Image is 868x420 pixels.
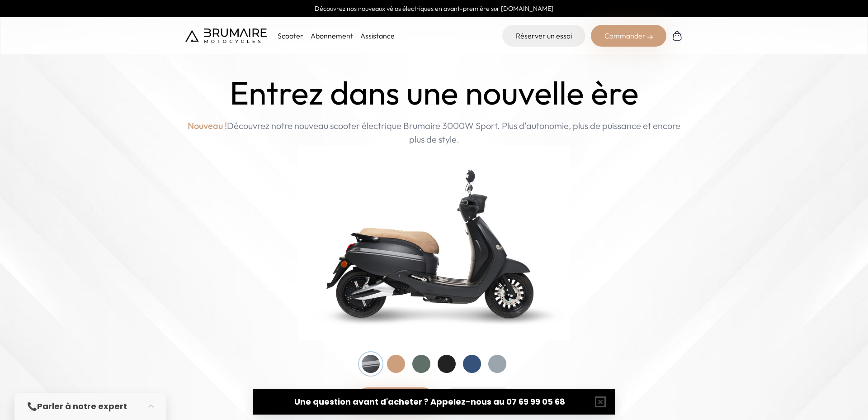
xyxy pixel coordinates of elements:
a: En savoir plus [442,387,513,411]
div: Commander [591,25,666,47]
h1: Entrez dans une nouvelle ère [230,74,639,112]
a: Commander [356,387,435,411]
img: right-arrow-2.png [647,34,653,40]
a: Abonnement [311,31,353,40]
a: Assistance [360,31,395,40]
img: Brumaire Motocycles [185,29,267,43]
p: Découvrez notre nouveau scooter électrique Brumaire 3000W Sport. Plus d'autonomie, plus de puissa... [185,119,683,146]
p: Scooter [278,30,303,41]
span: Nouveau ! [188,119,227,133]
img: Panier [672,30,683,41]
a: Réserver un essai [502,25,585,47]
